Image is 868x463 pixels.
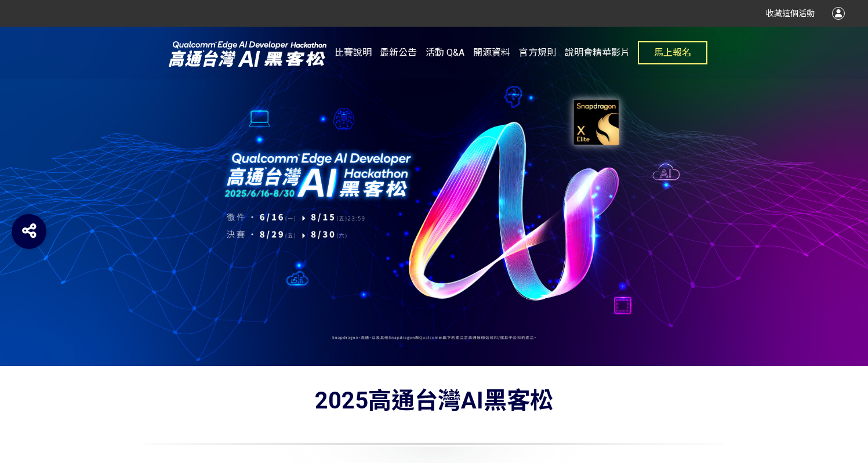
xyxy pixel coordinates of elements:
a: 官方規則 [519,27,556,79]
span: 官方規則 [519,47,556,58]
a: 說明會精華影片 [565,27,630,79]
a: 活動 Q&A [426,27,464,79]
span: 說明會精華影片 [565,47,630,58]
span: 開源資料 [473,47,510,58]
span: 最新公告 [380,47,417,58]
a: 比賽說明 [335,27,372,79]
span: 馬上報名 [654,47,691,58]
span: 比賽說明 [335,47,372,58]
button: 馬上報名 [638,41,707,64]
span: 活動 Q&A [426,47,464,58]
div: 2025高通台灣AI黑客松 [144,384,724,418]
img: 2025高通台灣AI黑客松 [161,39,335,68]
span: 收藏這個活動 [766,9,815,18]
a: 開源資料 [473,27,510,79]
a: 最新公告 [380,27,417,79]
